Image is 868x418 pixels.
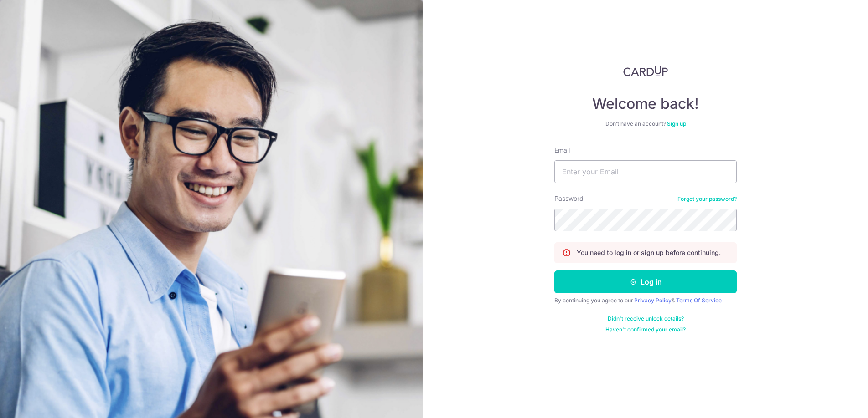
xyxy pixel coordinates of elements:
[634,297,672,304] a: Privacy Policy
[554,194,584,203] label: Password
[608,315,684,322] a: Didn't receive unlock details?
[554,297,737,304] div: By continuing you agree to our &
[554,95,737,113] h4: Welcome back!
[554,146,570,155] label: Email
[677,195,737,203] a: Forgot your password?
[676,297,722,304] a: Terms Of Service
[577,248,721,257] p: You need to log in or sign up before continuing.
[605,326,686,333] a: Haven't confirmed your email?
[554,270,737,293] button: Log in
[554,120,737,127] div: Don’t have an account?
[554,160,737,183] input: Enter your Email
[623,66,668,76] img: CardUp Logo
[667,120,686,127] a: Sign up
